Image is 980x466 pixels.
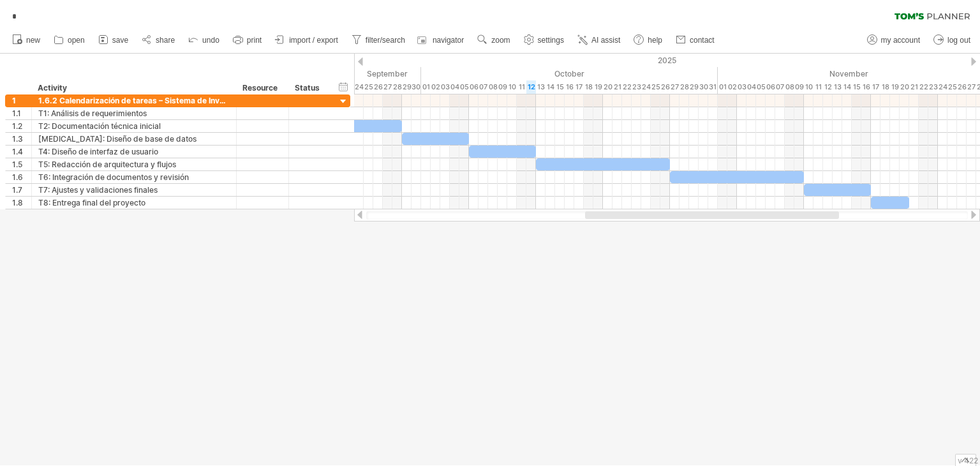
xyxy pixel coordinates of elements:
[12,107,31,119] div: 1.1
[12,120,31,132] div: 1.2
[622,80,632,94] div: Wednesday, 22 October 2025
[660,80,670,94] div: Sunday, 26 October 2025
[450,80,459,94] div: Saturday, 4 October 2025
[469,80,479,94] div: Monday, 6 October 2025
[38,184,230,196] div: T7: Ajustes y validaciones finales
[804,80,813,94] div: Monday, 10 November 2025
[440,80,450,94] div: Friday, 3 October 2025
[415,32,468,49] a: navigator
[138,32,179,49] a: share
[272,32,342,49] a: import / export
[955,454,976,466] div: Show Legend
[12,197,31,209] div: 1.8
[95,32,132,49] a: save
[433,36,464,45] span: navigator
[230,32,265,49] a: print
[402,80,412,94] div: Monday, 29 September 2025
[574,80,584,94] div: Friday, 17 October 2025
[794,80,804,94] div: Sunday, 9 November 2025
[864,32,924,49] a: my account
[947,80,957,94] div: Tuesday, 25 November 2025
[289,36,338,45] span: import / export
[459,80,469,94] div: Sunday, 5 October 2025
[431,80,440,94] div: Thursday, 2 October 2025
[156,36,175,45] span: share
[38,197,230,209] div: T8: Entrega final del proyecto
[392,80,402,94] div: Sunday, 28 September 2025
[12,94,31,107] div: 1
[591,36,620,45] span: AI assist
[38,171,230,183] div: T6: Integración de documentos y revisión
[421,80,431,94] div: Wednesday, 1 October 2025
[958,456,978,465] div: v 422
[366,36,405,45] span: filter/search
[574,32,624,49] a: AI assist
[766,80,775,94] div: Thursday, 6 November 2025
[900,80,909,94] div: Thursday, 20 November 2025
[517,80,526,94] div: Saturday, 11 October 2025
[50,32,89,49] a: open
[785,80,794,94] div: Saturday, 8 November 2025
[957,80,967,94] div: Wednesday, 26 November 2025
[871,80,880,94] div: Monday, 17 November 2025
[474,32,514,49] a: zoom
[737,80,746,94] div: Monday, 3 November 2025
[38,82,229,94] div: Activity
[38,94,230,107] div: 1.6.2 Calendarización de tareas – Sistema de Inventario para Abarrotes [PERSON_NAME]
[775,80,785,94] div: Friday, 7 November 2025
[833,80,842,94] div: Thursday, 13 November 2025
[928,80,938,94] div: Sunday, 23 November 2025
[412,80,421,94] div: Tuesday, 30 September 2025
[68,36,85,45] span: open
[842,80,852,94] div: Friday, 14 November 2025
[491,36,510,45] span: zoom
[565,80,574,94] div: Thursday, 16 October 2025
[38,158,230,170] div: T5: Redacción de arquitectura y flujos
[632,80,641,94] div: Thursday, 23 October 2025
[38,146,230,158] div: T4: Diseño de interfaz de usuario
[813,80,823,94] div: Tuesday, 11 November 2025
[679,80,689,94] div: Tuesday, 28 October 2025
[718,80,727,94] div: Saturday, 1 November 2025
[881,36,920,45] span: my account
[26,36,40,45] span: new
[641,80,651,94] div: Friday, 24 October 2025
[12,158,31,170] div: 1.5
[526,80,536,94] div: Sunday, 12 October 2025
[364,80,373,94] div: Thursday, 25 September 2025
[689,80,699,94] div: Wednesday, 29 October 2025
[479,80,488,94] div: Tuesday, 7 October 2025
[603,80,612,94] div: Monday, 20 October 2025
[852,80,861,94] div: Saturday, 15 November 2025
[861,80,871,94] div: Sunday, 16 November 2025
[12,184,31,196] div: 1.7
[584,80,593,94] div: Saturday, 18 October 2025
[421,67,718,80] div: October 2025
[536,80,546,94] div: Monday, 13 October 2025
[612,80,622,94] div: Tuesday, 21 October 2025
[930,32,974,49] a: log out
[593,80,603,94] div: Sunday, 19 October 2025
[538,36,564,45] span: settings
[295,82,323,94] div: Status
[9,32,44,49] a: new
[488,80,498,94] div: Wednesday, 8 October 2025
[823,80,833,94] div: Wednesday, 12 November 2025
[630,32,666,49] a: help
[38,107,230,119] div: T1: Análisis de requerimientos
[690,36,715,45] span: contact
[38,120,230,132] div: T2: Documentación técnica inicial
[919,80,928,94] div: Saturday, 22 November 2025
[354,80,364,94] div: Wednesday, 24 September 2025
[12,146,31,158] div: 1.4
[507,80,517,94] div: Friday, 10 October 2025
[12,133,31,145] div: 1.3
[938,80,947,94] div: Monday, 24 November 2025
[890,80,900,94] div: Wednesday, 19 November 2025
[967,80,976,94] div: Thursday, 27 November 2025
[909,80,919,94] div: Friday, 21 November 2025
[555,80,565,94] div: Wednesday, 15 October 2025
[242,82,281,94] div: Resource
[672,32,718,49] a: contact
[651,80,660,94] div: Saturday, 25 October 2025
